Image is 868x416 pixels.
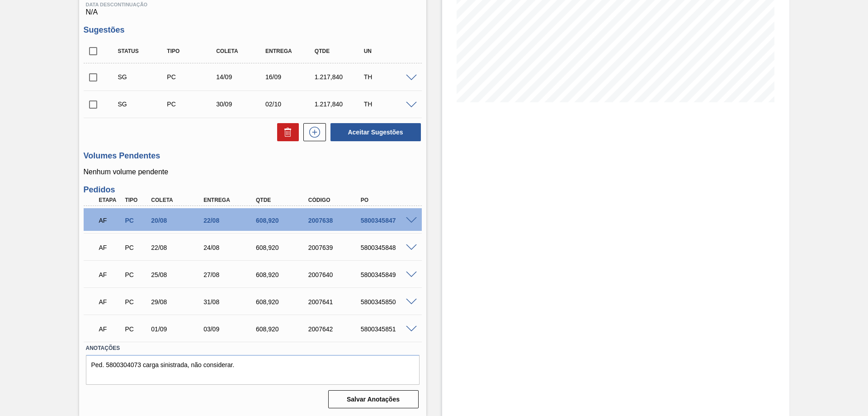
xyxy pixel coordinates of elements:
div: PO [359,197,417,203]
div: Pedido de Compra [165,73,219,81]
div: 16/09/2025 [263,73,318,81]
div: Pedido de Compra [123,325,150,333]
div: 30/09/2025 [214,100,269,108]
div: 03/09/2025 [201,325,260,333]
div: 27/08/2025 [201,271,260,278]
div: Sugestão Criada [116,100,170,108]
div: 24/08/2025 [201,244,260,251]
div: Status [116,48,170,54]
div: 5800345851 [359,325,417,333]
div: Entrega [263,48,318,54]
div: 2007642 [306,325,365,333]
div: 25/08/2025 [149,271,208,278]
div: 5800345847 [359,217,417,224]
div: Entrega [201,197,260,203]
div: 31/08/2025 [201,298,260,306]
div: 5800345849 [359,271,417,278]
div: 1.217,840 [312,100,367,108]
div: Aguardando Faturamento [97,319,124,339]
div: 608,920 [254,271,312,278]
div: Aguardando Faturamento [97,265,124,285]
textarea: Ped. 5800304073 carga sinistrada, não considerar. [86,355,420,385]
div: 02/10/2025 [263,100,318,108]
div: Pedido de Compra [123,271,150,278]
div: TH [362,73,416,81]
div: Aguardando Faturamento [97,210,124,230]
h3: Volumes Pendentes [84,151,422,161]
h3: Pedidos [84,185,422,195]
div: 14/09/2025 [214,73,269,81]
div: Qtde [254,197,312,203]
p: Nenhum volume pendente [84,168,422,176]
div: 2007640 [306,271,365,278]
div: 608,920 [254,298,312,306]
label: Anotações [86,342,420,355]
div: Pedido de Compra [165,100,219,108]
div: Pedido de Compra [123,298,150,306]
div: UN [362,48,416,54]
div: 01/09/2025 [149,325,208,333]
div: Pedido de Compra [123,217,150,224]
div: 2007641 [306,298,365,306]
div: Código [306,197,365,203]
div: Pedido de Compra [123,244,150,251]
div: Tipo [165,48,219,54]
button: Aceitar Sugestões [330,123,421,141]
div: 20/08/2025 [149,217,208,224]
div: 5800345850 [359,298,417,306]
div: TH [362,100,416,108]
div: Aguardando Faturamento [97,238,124,258]
div: Coleta [214,48,269,54]
h3: Sugestões [84,25,422,35]
p: AF [99,298,122,306]
p: AF [99,244,122,251]
div: 2007638 [306,217,365,224]
div: Sugestão Criada [116,73,170,81]
div: 608,920 [254,325,312,333]
div: 608,920 [254,244,312,251]
div: 22/08/2025 [149,244,208,251]
div: 5800345848 [359,244,417,251]
p: AF [99,325,122,333]
div: Nova sugestão [299,123,326,141]
p: AF [99,271,122,278]
div: 1.217,840 [312,73,367,81]
div: 29/08/2025 [149,298,208,306]
button: Salvar Anotações [328,390,419,408]
div: Tipo [123,197,150,203]
div: Aceitar Sugestões [326,122,422,142]
div: 22/08/2025 [201,217,260,224]
div: Excluir Sugestões [273,123,299,141]
span: Data Descontinuação [86,2,420,7]
div: Qtde [312,48,367,54]
div: Coleta [149,197,208,203]
p: AF [99,217,122,224]
div: 2007639 [306,244,365,251]
div: Aguardando Faturamento [97,292,124,312]
div: 608,920 [254,217,312,224]
div: Etapa [97,197,124,203]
